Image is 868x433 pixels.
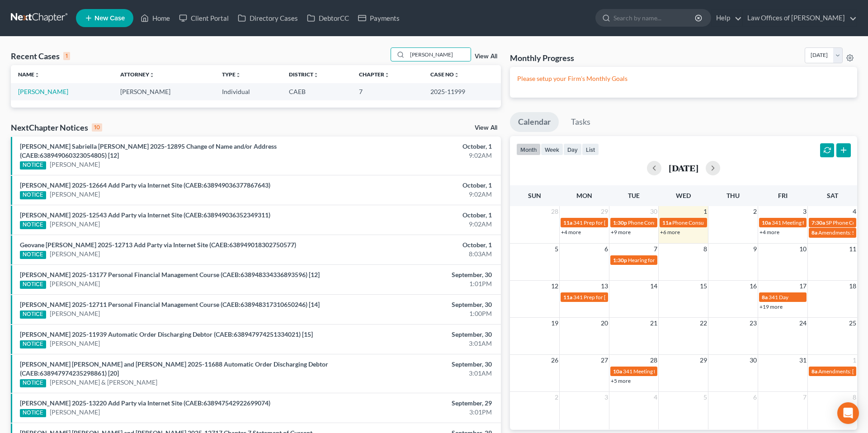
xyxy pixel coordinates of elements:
[20,340,46,348] div: NOTICE
[20,281,46,289] div: NOTICE
[628,257,746,264] span: Hearing for [PERSON_NAME] & [PERSON_NAME]
[20,251,46,259] div: NOTICE
[340,220,492,229] div: 9:02AM
[613,219,627,226] span: 1:30p
[92,123,102,132] div: 10
[662,219,671,226] span: 11a
[561,229,581,235] a: +4 more
[236,72,241,78] i: unfold_more
[289,71,319,78] a: Districtunfold_more
[340,142,492,151] div: October, 1
[354,10,404,26] a: Payments
[703,244,708,254] span: 8
[63,52,70,60] div: 1
[20,142,277,159] a: [PERSON_NAME] Sabriella [PERSON_NAME] 2025-12895 Change of Name and/or Address (CAEB:638949060323...
[11,122,102,133] div: NextChapter Notices
[282,83,352,100] td: CAEB
[340,270,492,279] div: September, 30
[50,160,100,169] a: [PERSON_NAME]
[852,206,857,217] span: 4
[582,143,599,155] button: list
[340,360,492,369] div: September, 30
[340,339,492,348] div: 3:01AM
[653,392,658,403] span: 4
[516,143,541,155] button: month
[510,112,559,132] a: Calendar
[749,318,758,329] span: 23
[752,244,758,254] span: 9
[340,408,492,417] div: 3:01PM
[113,83,215,100] td: [PERSON_NAME]
[563,294,572,301] span: 11a
[749,355,758,366] span: 30
[20,330,313,338] a: [PERSON_NAME] 2025-11939 Automatic Order Discharging Debtor (CAEB:638947974251334021) [15]
[759,303,783,310] a: +19 more
[600,281,609,292] span: 13
[541,143,563,155] button: week
[752,392,758,403] span: 6
[18,71,40,78] a: Nameunfold_more
[600,318,609,329] span: 20
[50,220,100,229] a: [PERSON_NAME]
[563,143,582,155] button: day
[613,368,622,375] span: 10a
[50,408,100,417] a: [PERSON_NAME]
[340,249,492,259] div: 8:03AM
[302,10,354,26] a: DebtorCC
[215,83,282,100] td: Individual
[852,392,857,403] span: 8
[672,219,771,226] span: Phone Consultation for [PERSON_NAME]
[50,249,100,259] a: [PERSON_NAME]
[50,309,100,318] a: [PERSON_NAME]
[613,9,696,26] input: Search by name...
[430,71,459,78] a: Case Nounfold_more
[528,192,541,199] span: Sun
[340,181,492,190] div: October, 1
[827,192,838,199] span: Sat
[18,88,68,95] a: [PERSON_NAME]
[653,244,658,254] span: 7
[222,71,241,78] a: Typeunfold_more
[20,181,270,189] a: [PERSON_NAME] 2025-12664 Add Party via Internet Site (CAEB:638949036377867643)
[726,192,740,199] span: Thu
[649,206,658,217] span: 30
[20,409,46,417] div: NOTICE
[798,355,807,366] span: 31
[576,192,592,199] span: Mon
[475,53,497,60] a: View All
[352,83,423,100] td: 7
[50,190,100,199] a: [PERSON_NAME]
[811,229,817,236] span: 8a
[340,309,492,318] div: 1:00PM
[20,161,46,169] div: NOTICE
[778,192,788,199] span: Fri
[340,279,492,288] div: 1:01PM
[340,300,492,309] div: September, 30
[20,241,296,249] a: Geovane [PERSON_NAME] 2025-12713 Add Party via Internet Site (CAEB:638949018302750577)
[759,229,779,235] a: +4 more
[699,355,708,366] span: 29
[120,71,155,78] a: Attorneyunfold_more
[20,360,328,377] a: [PERSON_NAME] [PERSON_NAME] and [PERSON_NAME] 2025-11688 Automatic Order Discharging Debtor (CAEB...
[802,206,807,217] span: 3
[699,318,708,329] span: 22
[50,339,100,348] a: [PERSON_NAME]
[669,163,698,173] h2: [DATE]
[749,281,758,292] span: 16
[613,257,627,264] span: 1:30p
[660,229,680,235] a: +6 more
[752,206,758,217] span: 2
[20,271,320,278] a: [PERSON_NAME] 2025-13177 Personal Financial Management Course (CAEB:638948334336893596) [12]
[802,392,807,403] span: 7
[340,369,492,378] div: 3:01AM
[550,355,559,366] span: 26
[798,244,807,254] span: 10
[517,74,850,83] p: Please setup your Firm's Monthly Goals
[20,221,46,229] div: NOTICE
[510,52,574,63] h3: Monthly Progress
[20,311,46,319] div: NOTICE
[20,191,46,199] div: NOTICE
[233,10,302,26] a: Directory Cases
[611,377,631,384] a: +5 more
[340,151,492,160] div: 9:02AM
